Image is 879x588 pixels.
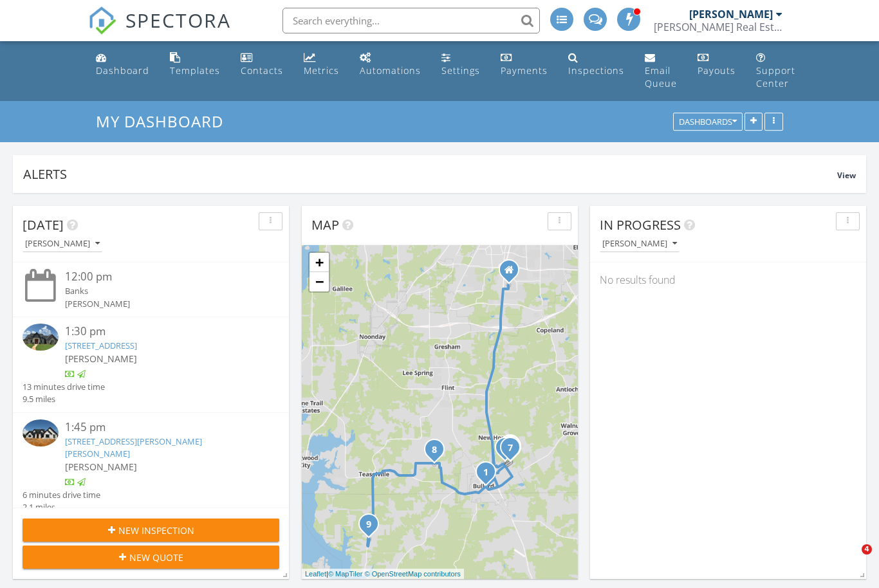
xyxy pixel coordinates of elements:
div: 8232 Columbia Dr., Tyler TX 75703 [509,270,517,277]
div: Settings [441,64,480,77]
img: 8992681%2Fcover_photos%2Fa7J1sDLRtVR6V9yIbTL5%2Fsmall.jpg [23,419,59,446]
div: 9.5 miles [23,393,105,405]
span: SPECTORA [125,6,231,33]
img: The Best Home Inspection Software - Spectora [88,6,116,35]
a: Zoom out [310,272,329,291]
button: [PERSON_NAME] [600,235,680,253]
a: Email Queue [640,46,682,96]
div: 1:45 pm [65,419,257,436]
div: 508 Artesian, Bullard, TX 75757 [486,472,494,479]
div: Banks [65,285,257,297]
a: Dashboard [91,46,154,83]
a: Templates [165,46,225,83]
span: Map [311,216,339,234]
div: Alerts [23,165,837,183]
div: Cannon Real Estate Inspection [654,21,782,33]
span: [DATE] [23,216,64,234]
a: Leaflet [305,570,326,578]
span: New Quote [129,551,183,564]
div: 417 Mary Cir, Bullard, TX 75757 [510,447,518,455]
a: Support Center [751,46,800,96]
a: My Dashboard [96,111,234,132]
div: | [302,569,464,580]
div: [PERSON_NAME] [65,298,257,310]
div: Automations [360,64,421,77]
div: [PERSON_NAME] [602,239,677,248]
a: © MapTiler [328,570,363,578]
span: View [837,170,856,181]
button: [PERSON_NAME] [23,235,102,253]
div: Payouts [698,64,736,77]
a: Automations (Advanced) [355,46,426,83]
a: Payouts [692,46,741,83]
a: Contacts [236,46,288,83]
span: [PERSON_NAME] [65,461,137,473]
div: 2.1 miles [23,501,100,513]
div: 6 minutes drive time [23,489,100,501]
a: © OpenStreetMap contributors [365,570,461,578]
div: [PERSON_NAME] [25,239,100,248]
a: Zoom in [310,253,329,272]
a: [STREET_ADDRESS][PERSON_NAME][PERSON_NAME] [65,436,202,459]
button: New Quote [23,546,279,569]
div: Inspections [568,64,624,77]
a: 1:30 pm [STREET_ADDRESS] [PERSON_NAME] 13 minutes drive time 9.5 miles [23,324,279,406]
a: Metrics [299,46,344,83]
i: 8 [432,446,437,455]
input: Search everything... [282,8,540,33]
div: Templates [170,64,220,77]
span: New Inspection [118,524,194,537]
div: 281 Balmorea , Bullard, TX 75703 [369,524,376,531]
i: 7 [508,444,513,453]
div: 11411 County Rd 152 W, Bullard, TX 75757 [434,449,442,457]
div: Metrics [304,64,339,77]
a: [STREET_ADDRESS] [65,340,137,351]
span: 4 [862,544,872,555]
div: Dashboard [96,64,149,77]
div: Dashboards [679,118,737,127]
a: Settings [436,46,485,83]
iframe: Intercom live chat [835,544,866,575]
i: 9 [366,520,371,529]
span: In Progress [600,216,681,234]
a: Inspections [563,46,629,83]
a: 1:45 pm [STREET_ADDRESS][PERSON_NAME][PERSON_NAME] [PERSON_NAME] 6 minutes drive time 2.1 miles [23,419,279,514]
a: SPECTORA [88,17,231,44]
div: No results found [590,262,866,297]
i: 1 [483,468,488,477]
div: Payments [501,64,548,77]
div: Contacts [241,64,283,77]
div: 1:30 pm [65,324,257,340]
img: 8709659%2Fcover_photos%2FtwFlhuhHmvJbLYGCmvNP%2Fsmall.jpg [23,324,59,351]
button: Dashboards [673,113,743,131]
span: [PERSON_NAME] [65,353,137,365]
button: New Inspection [23,519,279,542]
div: 13 minutes drive time [23,381,105,393]
div: 12:00 pm [65,269,257,285]
div: Email Queue [645,64,677,89]
div: Support Center [756,64,795,89]
a: Payments [495,46,553,83]
div: [PERSON_NAME] [689,8,773,21]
